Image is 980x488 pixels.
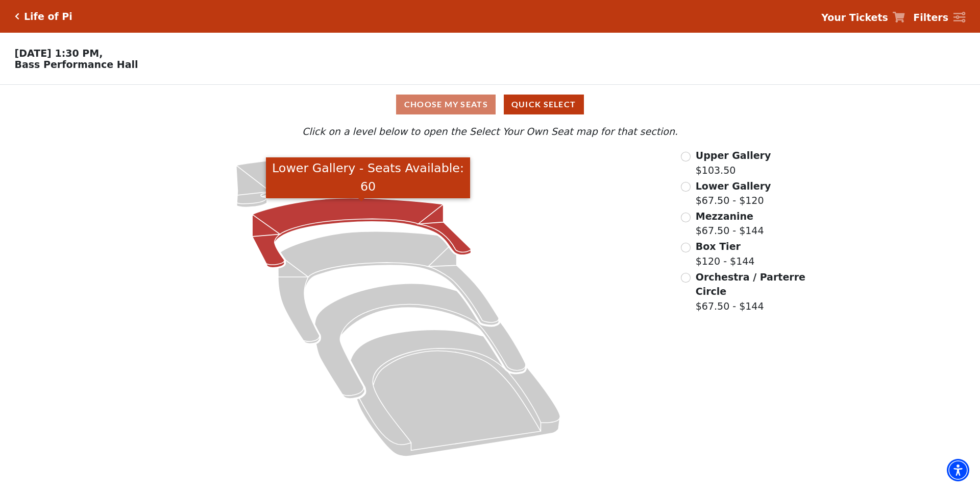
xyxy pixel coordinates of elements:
[696,179,771,208] label: $67.50 - $120
[15,13,19,20] a: Click here to go back to filters
[696,209,764,238] label: $67.50 - $144
[696,270,807,314] label: $67.50 - $144
[681,213,691,222] input: Mezzanine$67.50 - $144
[681,182,691,192] input: Lower Gallery$67.50 - $120
[681,152,691,161] input: Upper Gallery$103.50
[24,11,72,22] h5: Life of Pi
[913,10,965,25] a: Filters
[681,273,691,283] input: Orchestra / Parterre Circle$67.50 - $144
[351,330,560,456] path: Orchestra / Parterre Circle - Seats Available: 30
[130,124,850,139] p: Click on a level below to open the Select Your Own Seat map for that section.
[696,180,771,192] span: Lower Gallery
[696,211,753,222] span: Mezzanine
[696,271,805,297] span: Orchestra / Parterre Circle
[821,10,905,25] a: Your Tickets
[266,157,470,199] div: Lower Gallery - Seats Available: 60
[696,150,771,161] span: Upper Gallery
[696,148,771,177] label: $103.50
[821,12,888,23] strong: Your Tickets
[696,239,755,268] label: $120 - $144
[947,459,969,481] div: Accessibility Menu
[681,243,691,252] input: Box Tier$120 - $144
[252,198,471,268] path: Lower Gallery - Seats Available: 60
[696,241,741,252] span: Box Tier
[913,12,948,23] strong: Filters
[504,95,584,114] button: Quick Select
